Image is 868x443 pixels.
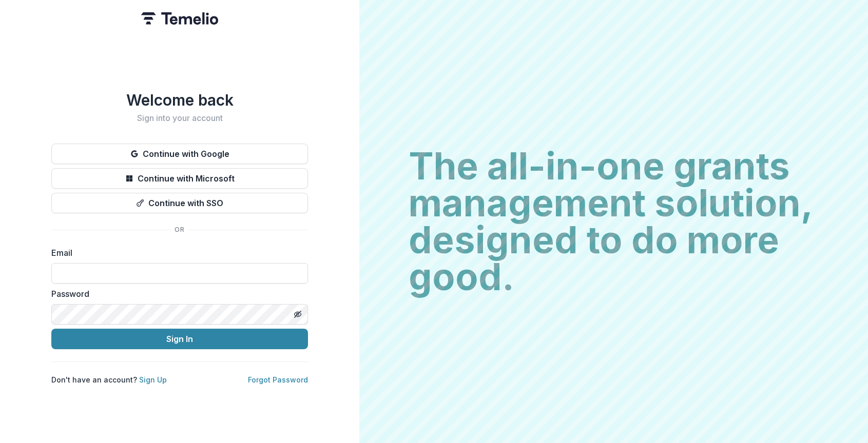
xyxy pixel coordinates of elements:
[139,375,167,384] a: Sign Up
[51,288,302,300] label: Password
[51,144,308,164] button: Continue with Google
[51,247,302,259] label: Email
[51,374,167,385] p: Don't have an account?
[51,193,308,213] button: Continue with SSO
[51,168,308,189] button: Continue with Microsoft
[290,306,306,323] button: Toggle password visibility
[248,375,308,384] a: Forgot Password
[51,329,308,349] button: Sign In
[141,12,218,25] img: Temelio
[51,113,308,123] h2: Sign into your account
[51,91,308,109] h1: Welcome back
